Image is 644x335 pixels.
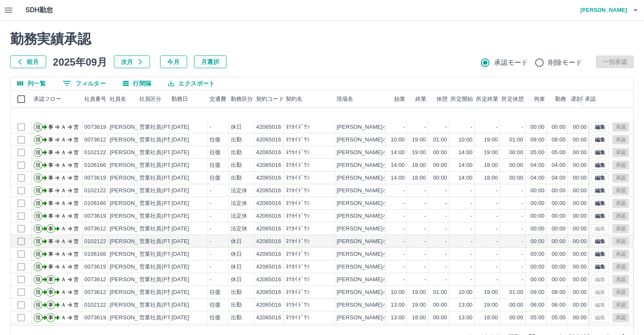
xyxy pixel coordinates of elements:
div: 10:00 [459,136,473,144]
div: 19:00 [484,149,498,157]
div: - [471,123,473,131]
div: 0073619 [84,212,106,220]
div: 00:00 [573,238,587,246]
div: 00:00 [573,123,587,131]
button: 編集 [591,211,609,221]
div: 05:00 [552,149,566,157]
div: - [496,238,498,246]
text: Ａ [61,188,66,194]
div: [PERSON_NAME]小学校もりこどもルーム [337,212,444,220]
div: - [210,199,211,208]
text: 現 [36,238,41,244]
div: - [496,225,498,233]
div: 営業社員(P契約) [139,136,180,144]
div: 0073612 [84,136,106,144]
div: ﾖﾂｶｲﾄﾞｳｼ [286,149,310,157]
div: 42065016 [256,199,281,208]
div: 42065016 [256,136,281,144]
div: [PERSON_NAME] [110,174,156,182]
div: 00:00 [552,212,566,220]
div: [PERSON_NAME]小学校もりこどもルーム [337,161,444,169]
div: 19:00 [412,136,426,144]
text: Ａ [61,226,66,232]
div: 14:00 [459,174,473,182]
div: [PERSON_NAME]小学校もりこどもルーム [337,187,444,195]
button: 次月 [114,55,150,68]
div: ﾖﾂｶｲﾄﾞｳｼ [286,225,310,233]
div: [DATE] [171,161,189,169]
div: 出勤 [231,149,242,157]
div: - [424,212,426,220]
div: - [471,212,473,220]
div: 00:00 [573,149,587,157]
div: 休日 [231,250,242,258]
div: 00:00 [552,225,566,233]
text: 事 [48,175,53,181]
div: 勤務日 [170,90,208,108]
div: 04:00 [552,174,566,182]
button: 編集 [591,186,609,195]
div: 所定終業 [476,90,498,108]
div: 休憩 [437,90,448,108]
div: 所定休憩 [501,90,524,108]
button: 編集 [591,122,609,132]
div: 09:00 [531,136,544,144]
div: 00:00 [509,161,523,169]
div: 42065016 [256,161,281,169]
div: [PERSON_NAME] [110,136,156,144]
div: 勤務 [547,90,568,108]
text: Ａ [61,124,66,130]
div: 営業社員(PT契約) [139,149,184,157]
div: 42065016 [256,212,281,220]
div: ﾖﾂｶｲﾄﾞｳｼ [286,199,310,208]
div: 00:00 [433,161,447,169]
div: 42065016 [256,174,281,182]
div: [DATE] [171,238,189,246]
div: [DATE] [171,123,189,131]
button: 編集 [591,237,609,246]
div: 0073619 [84,174,106,182]
div: - [210,225,211,233]
div: 営業社員(PT契約) [139,123,184,131]
div: - [522,225,523,233]
div: 10:00 [391,136,405,144]
text: 現 [36,137,41,143]
div: 14:00 [459,161,473,169]
div: - [496,250,498,258]
div: 営業社員(PT契約) [139,250,184,258]
div: 42065016 [256,123,281,131]
text: 営 [74,175,79,181]
div: ﾖﾂｶｲﾄﾞｳｼ [286,161,310,169]
div: 00:00 [531,123,544,131]
text: 現 [36,200,41,206]
div: 社員名 [108,90,138,108]
div: 14:00 [391,174,405,182]
div: 契約コード [256,90,284,108]
div: 00:00 [531,225,544,233]
div: 現場名 [335,90,386,108]
div: 営業社員(PT契約) [139,161,184,169]
text: Ａ [61,175,66,181]
h5: 2025年09月 [53,55,107,68]
div: 00:00 [573,212,587,220]
div: [PERSON_NAME]小学校もりこどもルーム [337,136,444,144]
div: 00:00 [552,187,566,195]
div: - [522,238,523,246]
div: 00:00 [433,174,447,182]
div: - [210,187,211,195]
div: [PERSON_NAME]小学校もりこどもルーム [337,199,444,208]
div: 出勤 [231,136,242,144]
div: 01:00 [509,136,523,144]
div: 0073612 [84,225,106,233]
div: 00:00 [573,174,587,182]
div: 営業社員(PT契約) [139,187,184,195]
div: 19:00 [484,136,498,144]
div: 承認 [583,90,627,108]
div: 19:00 [412,149,426,157]
div: 往復 [210,174,221,182]
div: - [445,238,447,246]
text: 事 [48,238,53,244]
div: [PERSON_NAME] [110,250,156,258]
div: - [522,187,523,195]
div: 所定終業 [475,90,500,108]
